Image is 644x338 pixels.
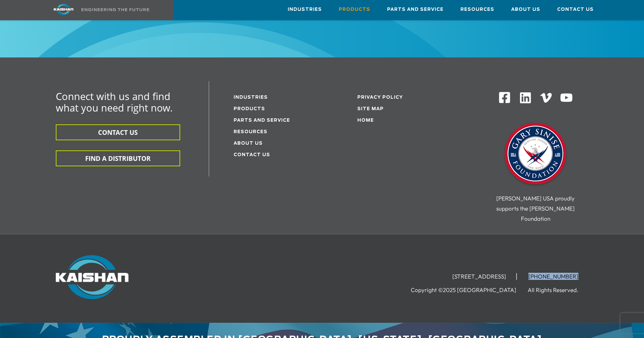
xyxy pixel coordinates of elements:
button: CONTACT US [56,124,180,140]
a: Parts and service [234,118,290,123]
a: Privacy Policy [357,95,403,100]
li: [PHONE_NUMBER] [518,273,589,280]
img: Facebook [498,91,511,104]
span: Connect with us and find what you need right now. [56,90,173,114]
a: Contact Us [557,0,594,19]
span: Contact Us [557,6,594,14]
a: Industries [234,95,268,100]
li: [STREET_ADDRESS] [442,273,517,280]
a: Products [234,107,265,111]
img: Gary Sinise Foundation [502,121,569,188]
span: About Us [511,6,540,14]
img: Linkedin [519,91,532,104]
a: About Us [511,0,540,19]
span: Parts and Service [387,6,444,14]
img: kaishan logo [38,3,89,15]
a: Site Map [357,107,384,111]
a: Industries [288,0,322,19]
li: All Rights Reserved. [528,287,589,293]
span: Products [339,6,370,14]
img: Engineering the future [81,8,149,11]
img: Kaishan [56,255,128,299]
img: Youtube [560,91,573,104]
span: Resources [460,6,494,14]
button: FIND A DISTRIBUTOR [56,150,180,166]
li: Copyright ©2025 [GEOGRAPHIC_DATA] [411,287,526,293]
span: Industries [288,6,322,14]
a: Resources [460,0,494,19]
span: [PERSON_NAME] USA proudly supports the [PERSON_NAME] Foundation [496,195,575,222]
img: Vimeo [540,93,552,103]
a: Contact Us [234,153,270,157]
a: Parts and Service [387,0,444,19]
a: Products [339,0,370,19]
a: Resources [234,130,267,134]
a: About Us [234,141,263,146]
a: Home [357,118,374,123]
